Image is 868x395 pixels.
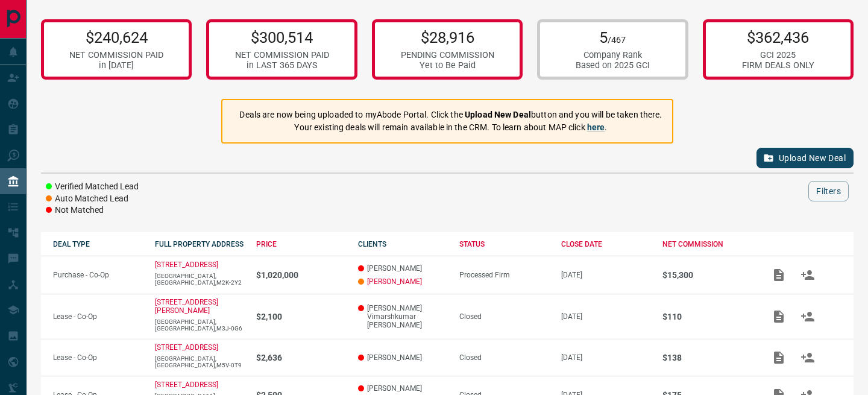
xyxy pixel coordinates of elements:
a: [STREET_ADDRESS] [155,381,218,389]
p: $2,100 [256,312,346,321]
div: in LAST 365 DAYS [235,60,329,71]
div: NET COMMISSION [662,240,752,248]
p: Lease - Co-Op [53,353,143,362]
p: 5 [576,28,650,46]
p: Deals are now being uploaded to myAbode Portal. Click the button and you will be taken there. [239,109,662,121]
div: Company Rank [576,50,650,60]
li: Auto Matched Lead [46,193,139,205]
p: $300,514 [235,28,329,46]
a: [STREET_ADDRESS][PERSON_NAME] [155,298,218,315]
li: Verified Matched Lead [46,181,139,193]
div: CLOSE DATE [561,240,651,248]
p: $138 [662,353,752,362]
span: Match Clients [793,353,822,361]
p: Lease - Co-Op [53,312,143,321]
div: FIRM DEALS ONLY [742,60,814,71]
button: Filters [808,181,849,201]
span: /467 [608,35,626,45]
span: Add / View Documents [764,353,793,361]
a: [STREET_ADDRESS] [155,261,218,269]
div: Closed [459,312,549,321]
div: FULL PROPERTY ADDRESS [155,240,245,248]
li: Not Matched [46,204,139,216]
a: [STREET_ADDRESS] [155,343,218,352]
p: $110 [662,312,752,321]
p: [DATE] [561,271,651,279]
p: [PERSON_NAME] [358,353,448,362]
p: [PERSON_NAME] [358,264,448,273]
p: [GEOGRAPHIC_DATA],[GEOGRAPHIC_DATA],M5V-0T9 [155,355,245,368]
p: [GEOGRAPHIC_DATA],[GEOGRAPHIC_DATA],M2K-2Y2 [155,273,245,286]
a: here [587,122,605,132]
p: Purchase - Co-Op [53,271,143,279]
p: Your existing deals will remain available in the CRM. To learn about MAP click . [239,121,662,134]
span: Match Clients [793,312,822,320]
p: [PERSON_NAME] Vimarshkumar [PERSON_NAME] [358,304,448,329]
div: in [DATE] [69,60,163,71]
p: $2,636 [256,353,346,362]
p: [GEOGRAPHIC_DATA],[GEOGRAPHIC_DATA],M3J-0G6 [155,318,245,332]
p: [DATE] [561,312,651,321]
p: $1,020,000 [256,270,346,280]
div: Closed [459,353,549,362]
div: Processed Firm [459,271,549,279]
p: [PERSON_NAME] [358,384,448,393]
a: [PERSON_NAME] [367,277,422,286]
div: NET COMMISSION PAID [69,50,163,60]
p: $28,916 [401,28,494,46]
p: $15,300 [662,270,752,280]
div: PENDING COMMISSION [401,50,494,60]
p: $240,624 [69,28,163,46]
button: Upload New Deal [756,148,854,168]
div: DEAL TYPE [53,240,143,248]
div: NET COMMISSION PAID [235,50,329,60]
p: $362,436 [742,28,814,46]
div: Yet to Be Paid [401,60,494,71]
span: Match Clients [793,270,822,279]
div: CLIENTS [358,240,448,248]
div: Based on 2025 GCI [576,60,650,71]
span: Add / View Documents [764,312,793,320]
div: PRICE [256,240,346,248]
p: [DATE] [561,353,651,362]
span: Add / View Documents [764,270,793,279]
div: GCI 2025 [742,50,814,60]
strong: Upload New Deal [465,110,531,119]
div: STATUS [459,240,549,248]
